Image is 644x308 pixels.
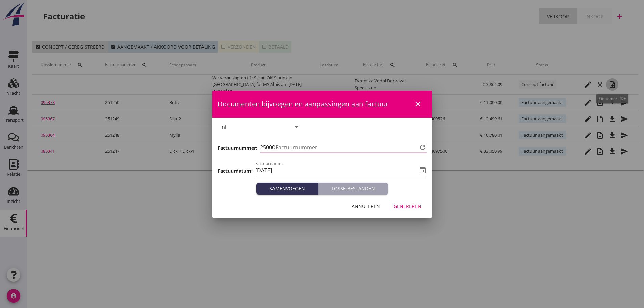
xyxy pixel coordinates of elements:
button: Annuleren [346,200,385,212]
h3: Factuurnummer: [218,144,257,151]
i: refresh [419,143,427,151]
div: Annuleren [352,203,380,210]
div: nl [222,124,226,130]
span: 25000 [260,143,275,152]
div: Losse bestanden [321,185,385,192]
div: Samenvoegen [259,185,315,192]
div: Documenten bijvoegen en aanpassingen aan factuur [212,91,432,118]
button: Samenvoegen [256,183,318,195]
input: Factuurnummer [276,142,417,153]
button: Genereren [388,200,427,212]
i: event [419,166,427,174]
div: Genereren [393,203,421,210]
input: Factuurdatum [255,165,417,176]
i: arrow_drop_down [292,123,301,131]
h3: Factuurdatum: [218,167,253,174]
i: close [414,100,422,108]
button: Losse bestanden [318,183,388,195]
